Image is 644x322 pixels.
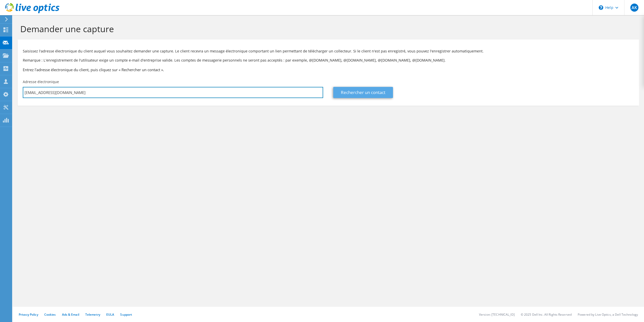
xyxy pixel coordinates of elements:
[479,312,515,317] li: Version: [TECHNICAL_ID]
[62,312,79,317] a: Ads & Email
[44,312,56,317] a: Cookies
[20,24,634,34] h1: Demander une capture
[19,312,38,317] a: Privacy Policy
[106,312,114,317] a: EULA
[23,58,634,63] p: Remarque : L'enregistrement de l'utilisateur exige un compte e-mail d'entreprise valide. Les comp...
[630,4,638,12] span: AK
[23,79,59,84] label: Adresse électronique
[23,48,634,54] p: Saisissez l'adresse électronique du client auquel vous souhaitez demander une capture. Le client ...
[120,312,132,317] a: Support
[85,312,100,317] a: Telemetry
[23,67,634,72] h3: Entrez l'adresse électronique du client, puis cliquez sur « Rechercher un contact ».
[333,87,393,98] a: Rechercher un contact
[578,312,638,317] li: Powered by Live Optics, a Dell Technology
[599,5,603,10] svg: \n
[521,312,572,317] li: © 2025 Dell Inc. All Rights Reserved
